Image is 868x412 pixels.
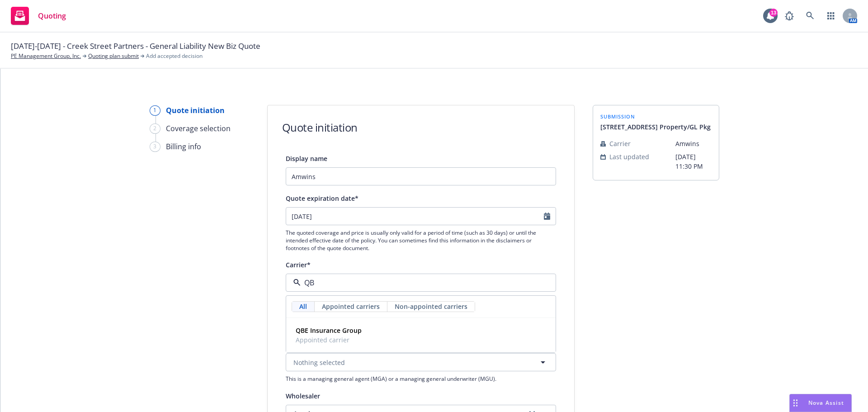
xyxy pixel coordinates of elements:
[609,139,631,148] span: Carrier
[822,7,840,25] a: Switch app
[286,154,327,163] span: Display name
[808,399,844,407] span: Nova Assist
[150,123,160,134] div: 2
[544,213,550,220] svg: Calendar
[7,3,70,28] a: Quoting
[293,358,345,367] span: Nothing selected
[790,394,801,412] div: Drag to move
[600,122,711,132] span: [STREET_ADDRESS] Property/GL Pkg
[166,105,225,116] div: Quote initiation
[11,52,81,60] a: PE Management Group, Inc.
[395,302,467,311] span: Non-appointed carriers
[296,335,362,345] span: Appointed carrier
[301,277,538,288] input: Select a carrier
[282,120,358,135] h1: Quote initiation
[600,113,711,120] span: submission
[286,260,311,269] span: Carrier*
[146,52,203,60] span: Add accepted decision
[286,353,556,371] button: Nothing selected
[296,326,362,335] strong: QBE Insurance Group
[286,229,556,252] span: The quoted coverage and price is usually only valid for a period of time (such as 30 days) or unt...
[675,152,712,171] span: [DATE] 11:30 PM
[801,7,819,25] a: Search
[286,392,320,400] span: Wholesaler
[789,394,852,412] button: Nova Assist
[322,302,380,311] span: Appointed carriers
[286,208,544,225] input: MM/DD/YYYY
[299,302,307,311] span: All
[769,9,778,17] div: 13
[38,12,66,19] span: Quoting
[780,7,798,25] a: Report a Bug
[11,40,260,52] span: [DATE]-[DATE] - Creek Street Partners - General Liability New Biz Quote
[286,194,359,203] span: Quote expiration date*
[150,142,160,152] div: 3
[150,105,160,116] div: 1
[675,139,712,148] span: Amwins
[609,152,649,161] span: Last updated
[166,141,201,152] div: Billing info
[166,123,231,134] div: Coverage selection
[286,375,556,383] span: This is a managing general agent (MGA) or a managing general underwriter (MGU).
[88,52,139,60] a: Quoting plan submit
